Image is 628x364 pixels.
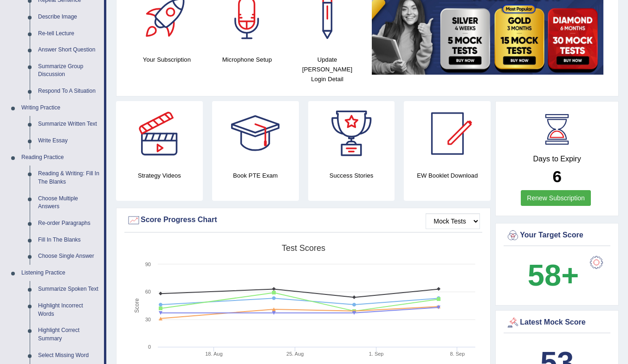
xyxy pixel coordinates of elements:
[404,171,491,180] h4: EW Booklet Download
[506,229,608,243] div: Your Target Score
[506,155,608,163] h4: Days to Expiry
[34,191,104,215] a: Choose Multiple Answers
[148,344,151,350] text: 0
[145,317,151,322] text: 30
[34,248,104,265] a: Choose Single Answer
[34,166,104,190] a: Reading & Writing: Fill In The Blanks
[506,316,608,330] div: Latest Mock Score
[17,100,104,116] a: Writing Practice
[34,83,104,100] a: Respond To A Situation
[34,26,104,42] a: Re-tell Lecture
[369,351,384,357] tspan: 1. Sep
[17,149,104,166] a: Reading Practice
[34,58,104,83] a: Summarize Group Discussion
[116,171,203,180] h4: Strategy Videos
[34,298,104,322] a: Highlight Incorrect Words
[34,133,104,149] a: Write Essay
[34,322,104,347] a: Highlight Correct Summary
[34,347,104,364] a: Select Missing Word
[34,215,104,232] a: Re-order Paragraphs
[282,243,325,253] tspan: Test scores
[528,258,579,292] b: 58+
[308,171,395,180] h4: Success Stories
[145,262,151,267] text: 90
[450,351,465,357] tspan: 8. Sep
[34,42,104,58] a: Answer Short Question
[212,55,283,64] h4: Microphone Setup
[134,298,140,313] tspan: Score
[34,116,104,133] a: Summarize Written Text
[34,9,104,26] a: Describe Image
[131,55,202,64] h4: Your Subscription
[212,171,299,180] h4: Book PTE Exam
[34,281,104,298] a: Summarize Spoken Text
[286,351,304,357] tspan: 25. Aug
[205,351,222,357] tspan: 18. Aug
[127,213,480,227] div: Score Progress Chart
[552,167,561,185] b: 6
[34,232,104,249] a: Fill In The Blanks
[521,190,591,206] a: Renew Subscription
[292,55,363,84] h4: Update [PERSON_NAME] Login Detail
[145,289,151,294] text: 60
[17,265,104,281] a: Listening Practice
